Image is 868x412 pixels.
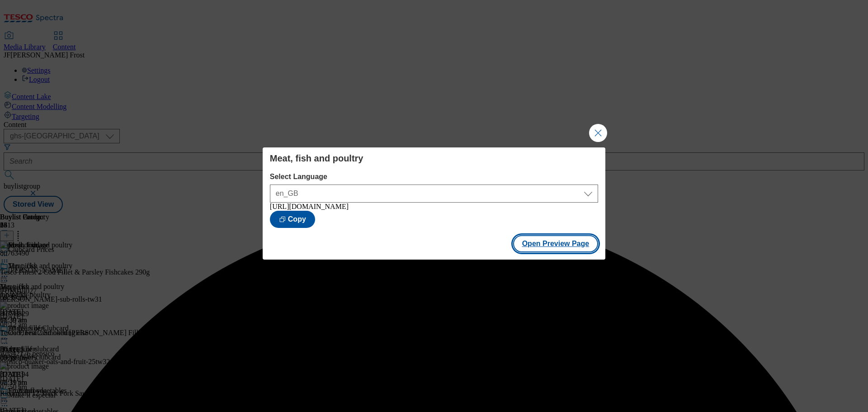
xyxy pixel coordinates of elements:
button: Copy [270,211,315,228]
div: Modal [263,147,605,260]
button: Open Preview Page [513,235,599,252]
h4: Meat, fish and poultry [270,153,598,164]
label: Select Language [270,173,598,181]
button: Close Modal [589,124,607,142]
div: [URL][DOMAIN_NAME] [270,203,598,211]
